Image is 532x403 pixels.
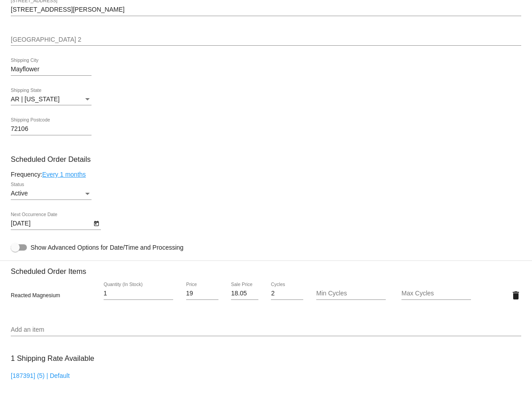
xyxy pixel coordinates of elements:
[11,260,521,276] h3: Scheduled Order Items
[92,218,101,228] button: Open calendar
[11,190,28,197] span: Active
[11,126,92,133] input: Shipping Postcode
[11,292,60,299] span: Reacted Magnesium
[231,290,258,297] input: Sale Price
[11,36,521,43] input: Shipping Street 2
[11,220,92,227] input: Next Occurrence Date
[401,290,471,297] input: Max Cycles
[42,171,86,178] a: Every 1 months
[11,96,92,103] mat-select: Shipping State
[510,290,521,301] mat-icon: delete
[11,326,521,334] input: Add an item
[11,171,521,178] div: Frequency:
[186,290,218,297] input: Price
[11,155,521,164] h3: Scheduled Order Details
[11,6,521,13] input: Shipping Street 1
[316,290,386,297] input: Min Cycles
[11,372,70,379] a: [187391] (5) | Default
[271,290,303,297] input: Cycles
[11,349,94,368] h3: 1 Shipping Rate Available
[11,95,60,103] span: AR | [US_STATE]
[104,290,173,297] input: Quantity (In Stock)
[11,190,92,197] mat-select: Status
[11,66,92,73] input: Shipping City
[31,243,183,252] span: Show Advanced Options for Date/Time and Processing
